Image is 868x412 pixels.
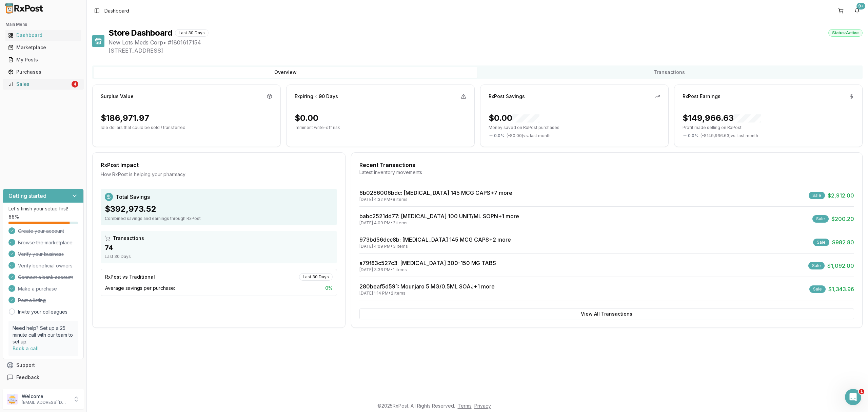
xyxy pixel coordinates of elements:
[7,394,18,405] img: User avatar
[104,7,129,14] nav: breadcrumb
[108,46,863,55] span: [STREET_ADDRESS]
[3,371,84,383] button: Feedback
[5,78,81,90] a: Sales4
[101,171,337,178] div: How RxPost is helping your pharmacy
[832,238,854,246] span: $982.80
[13,325,74,345] p: Need help? Set up a 25 minute call with our team to set up.
[813,239,829,246] div: Sale
[105,285,175,292] span: Average savings per purchase:
[828,285,854,293] span: $1,343.96
[489,93,525,100] div: RxPost Savings
[18,228,64,235] span: Create your account
[101,113,149,124] div: $186,971.97
[72,81,78,88] div: 4
[105,243,333,252] div: 74
[18,297,46,304] span: Post a listing
[22,400,69,405] p: [EMAIL_ADDRESS][DOMAIN_NAME]
[827,262,854,270] span: $1,092.00
[507,133,551,138] span: ( - $0.00 ) vs. last month
[108,38,863,46] span: New Lots Meds Corp • # 1801617154
[295,113,318,124] div: $0.00
[116,193,150,201] span: Total Savings
[683,93,721,100] div: RxPost Earnings
[104,7,129,14] span: Dashboard
[474,403,491,409] a: Privacy
[18,308,67,315] a: Invite your colleagues
[828,29,863,37] div: Status: Active
[3,42,84,53] button: Marketplace
[105,254,333,259] div: Last 30 Days
[808,262,825,269] div: Sale
[105,274,155,280] div: RxPost vs Traditional
[359,189,512,196] a: 6b0286006bdc: [MEDICAL_DATA] 145 MCG CAPS+7 more
[359,260,496,266] a: a79f83c527c3: [MEDICAL_DATA] 300-150 MG TABS
[105,204,333,214] div: $392,973.52
[828,191,854,200] span: $2,912.00
[809,285,826,293] div: Sale
[359,291,495,296] div: [DATE] 1:14 PM • 2 items
[22,393,69,400] p: Welcome
[359,213,519,220] a: babc2521dd77: [MEDICAL_DATA] 100 UNIT/ML SOPN+1 more
[18,262,73,269] span: Verify beneficial owners
[852,5,863,16] button: 9+
[8,69,78,75] div: Purchases
[359,161,854,169] div: Recent Transactions
[175,29,209,37] div: Last 30 Days
[299,273,333,281] div: Last 30 Days
[3,67,84,77] button: Purchases
[13,345,39,351] a: Book a call
[8,213,19,220] span: 88 %
[359,244,511,249] div: [DATE] 4:09 PM • 3 items
[359,169,854,176] div: Latest inventory movements
[809,192,825,199] div: Sale
[18,285,57,292] span: Make a purchase
[113,235,144,242] span: Transactions
[18,251,64,258] span: Verify your business
[8,44,78,51] div: Marketplace
[859,389,864,394] span: 1
[359,283,495,290] a: 280beaf5d591: Mounjaro 5 MG/0.5ML SOAJ+1 more
[8,32,78,39] div: Dashboard
[359,308,854,319] button: View All Transactions
[477,67,861,78] button: Transactions
[3,54,84,65] button: My Posts
[845,389,861,405] iframe: Intercom live chat
[8,56,78,63] div: My Posts
[359,220,519,226] div: [DATE] 4:09 PM • 2 items
[18,274,73,281] span: Connect a bank account
[688,133,698,138] span: 0.0 %
[108,27,172,38] h1: Store Dashboard
[295,125,466,130] p: Imminent write-off risk
[359,267,496,273] div: [DATE] 3:36 PM • 1 items
[16,374,39,381] span: Feedback
[101,161,337,169] div: RxPost Impact
[18,239,73,246] span: Browse the marketplace
[812,215,829,223] div: Sale
[5,29,81,41] a: Dashboard
[683,113,761,124] div: $149,966.63
[94,67,477,78] button: Overview
[5,22,81,27] h2: Main Menu
[3,3,46,14] img: RxPost Logo
[3,359,84,371] button: Support
[3,79,84,90] button: Sales4
[359,236,511,243] a: 973bd56dcc8b: [MEDICAL_DATA] 145 MCG CAPS+2 more
[8,192,46,200] h3: Getting started
[5,41,81,54] a: Marketplace
[831,215,854,223] span: $200.20
[359,197,512,202] div: [DATE] 4:32 PM • 8 items
[3,30,84,41] button: Dashboard
[101,125,272,130] p: Idle dollars that could be sold / transferred
[489,125,660,130] p: Money saved on RxPost purchases
[325,285,333,292] span: 0 %
[683,125,854,130] p: Profit made selling on RxPost
[295,93,338,100] div: Expiring ≤ 90 Days
[458,403,472,409] a: Terms
[489,113,539,124] div: $0.00
[8,81,70,88] div: Sales
[8,205,78,212] p: Let's finish your setup first!
[5,66,81,78] a: Purchases
[494,133,505,138] span: 0.0 %
[105,216,333,221] div: Combined savings and earnings through RxPost
[101,93,134,100] div: Surplus Value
